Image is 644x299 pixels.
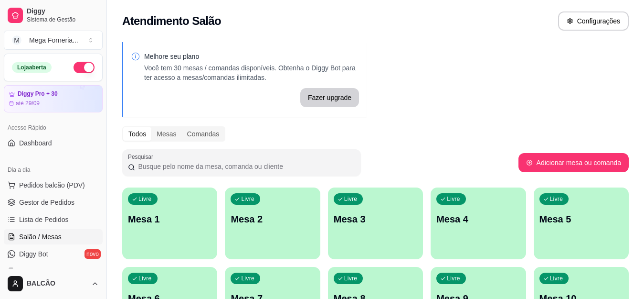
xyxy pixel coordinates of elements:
[27,7,99,16] span: Diggy
[74,62,95,73] button: Alterar Status
[144,63,359,82] p: Você tem 30 mesas / comandas disponíveis. Obtenha o Diggy Bot para ter acesso a mesas/comandas il...
[447,275,460,282] p: Livre
[27,279,87,288] span: BALCÃO
[334,212,417,226] p: Mesa 3
[4,212,103,227] a: Lista de Pedidos
[4,229,103,244] a: Salão / Mesas
[436,212,520,226] p: Mesa 4
[241,195,254,203] p: Livre
[4,85,103,112] a: Diggy Pro + 30até 29/09
[344,195,358,203] p: Livre
[144,52,359,61] p: Melhore seu plano
[4,177,103,193] button: Pedidos balcão (PDV)
[18,90,58,98] article: Diggy Pro + 30
[328,188,423,259] button: LivreMesa 3
[19,198,74,207] span: Gestor de Pedidos
[4,31,103,50] button: Select a team
[231,212,314,226] p: Mesa 2
[123,127,151,141] div: Todos
[550,195,563,203] p: Livre
[518,153,629,172] button: Adicionar mesa ou comanda
[182,127,225,141] div: Comandas
[151,127,181,141] div: Mesas
[138,275,152,282] p: Livre
[4,162,103,177] div: Dia a dia
[12,35,21,45] span: M
[19,232,62,242] span: Salão / Mesas
[539,212,623,226] p: Mesa 5
[16,100,40,107] article: até 29/09
[128,153,157,161] label: Pesquisar
[225,188,320,259] button: LivreMesa 2
[27,16,99,23] span: Sistema de Gestão
[431,188,526,259] button: LivreMesa 4
[4,4,103,27] a: DiggySistema de Gestão
[122,188,217,259] button: LivreMesa 1
[241,275,254,282] p: Livre
[19,266,33,276] span: KDS
[4,246,103,262] a: Diggy Botnovo
[550,275,563,282] p: Livre
[558,11,629,31] button: Configurações
[19,138,52,148] span: Dashboard
[135,162,355,171] input: Pesquisar
[29,35,78,45] div: Mega Forneria ...
[19,215,69,224] span: Lista de Pedidos
[122,13,221,29] h2: Atendimento Salão
[4,120,103,135] div: Acesso Rápido
[344,275,358,282] p: Livre
[19,180,85,190] span: Pedidos balcão (PDV)
[4,264,103,279] a: KDS
[138,195,152,203] p: Livre
[4,135,103,151] a: Dashboard
[300,88,359,107] button: Fazer upgrade
[447,195,460,203] p: Livre
[4,195,103,210] a: Gestor de Pedidos
[12,62,52,73] div: Loja aberta
[4,272,103,295] button: BALCÃO
[534,188,629,259] button: LivreMesa 5
[128,212,211,226] p: Mesa 1
[19,249,48,259] span: Diggy Bot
